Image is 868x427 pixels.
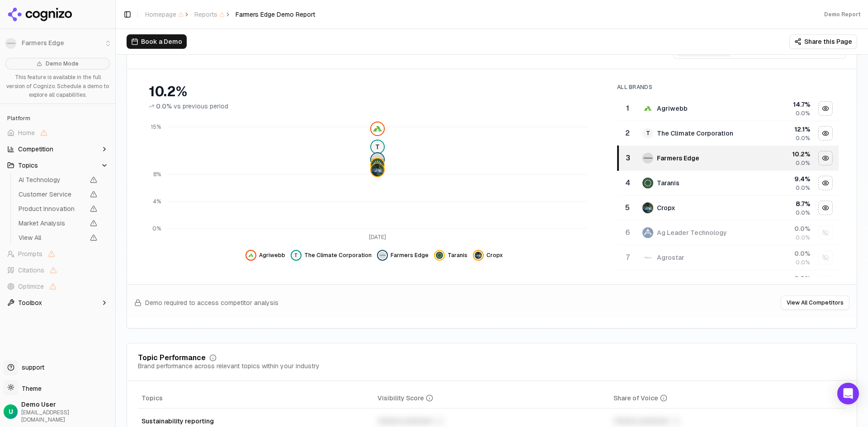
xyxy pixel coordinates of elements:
[818,225,833,240] button: Show ag leader technology data
[618,146,839,171] tr: 3farmers edgeFarmers Edge10.2%0.0%Hide farmers edge data
[292,252,300,259] span: T
[753,249,810,258] div: 0.0 %
[753,199,810,208] div: 8.7 %
[753,150,810,159] div: 10.2 %
[657,178,679,188] div: Taranis
[138,354,206,361] div: Topic Performance
[657,104,688,113] div: Agriwebb
[753,224,810,233] div: 0.0 %
[21,409,112,423] span: [EMAIL_ADDRESS][DOMAIN_NAME]
[4,158,112,173] button: Topics
[753,100,810,109] div: 14.7 %
[18,282,44,291] span: Optimize
[642,103,653,114] img: agriwebb
[369,234,386,241] tspan: [DATE]
[475,252,482,259] img: cropx
[434,250,467,261] button: Hide taranis data
[374,388,610,408] th: visibilityScore
[371,122,384,135] img: agriwebb
[46,60,79,67] span: Demo Mode
[642,153,653,164] img: farmers edge
[138,388,374,408] th: Topics
[622,103,633,114] div: 1
[391,252,429,259] span: Farmers Edge
[642,202,653,213] img: cropx
[18,266,44,275] span: Citations
[151,124,161,131] tspan: 15%
[618,96,839,121] tr: 1agriwebbAgriwebb14.7%0.0%Hide agriwebb data
[818,201,833,215] button: Hide cropx data
[18,161,38,170] span: Topics
[259,252,285,259] span: Agriwebb
[436,252,443,259] img: taranis
[618,171,839,196] tr: 4taranisTaranis9.4%0.0%Hide taranis data
[245,250,285,261] button: Hide agriwebb data
[153,198,161,206] tspan: 4%
[486,252,503,259] span: Cropx
[371,141,384,153] span: T
[18,249,42,258] span: Prompts
[127,34,187,49] button: Book a Demo
[618,270,839,295] tr: 0.0%Show conservis data
[377,416,606,427] div: Unlock premium
[781,296,849,310] button: View All Competitors
[142,417,370,426] div: Sustainability reporting
[18,385,42,393] span: Theme
[753,125,810,134] div: 12.1 %
[796,209,810,216] span: 0.0%
[796,110,810,117] span: 0.0%
[153,171,161,178] tspan: 8%
[818,176,833,190] button: Hide taranis data
[18,298,42,307] span: Toolbox
[610,388,846,408] th: shareOfVoice
[18,363,44,372] span: support
[19,204,85,213] span: Product Innovation
[622,202,633,213] div: 5
[19,175,85,184] span: AI Technology
[618,245,839,270] tr: 7agrostarAgrostar0.0%0.0%Show agrostar data
[247,252,255,259] img: agriwebb
[4,111,112,126] div: Platform
[642,178,653,188] img: taranis
[753,174,810,183] div: 9.4 %
[304,252,372,259] span: The Climate Corporation
[448,252,467,259] span: Taranis
[291,250,372,261] button: Hide the climate corporation data
[4,142,112,156] button: Competition
[796,160,810,167] span: 0.0%
[149,84,599,100] div: 10.2%
[152,225,161,233] tspan: 0%
[818,275,833,290] button: Show conservis data
[657,129,733,138] div: The Climate Corporation
[138,361,320,371] div: Brand performance across relevant topics within your industry
[145,298,278,307] span: Demo required to access competitor analysis
[622,252,633,263] div: 7
[371,153,384,166] img: farmers edge
[818,126,833,141] button: Hide the climate corporation data
[622,227,633,238] div: 6
[796,259,810,266] span: 0.0%
[5,73,110,100] p: This feature is available in the full version of Cognizo. Schedule a demo to explore all capabili...
[379,252,386,259] img: farmers edge
[789,34,857,49] button: Share this Page
[796,135,810,142] span: 0.0%
[613,394,667,403] div: Share of Voice
[618,121,839,146] tr: 2TThe Climate Corporation12.1%0.0%Hide the climate corporation data
[837,383,859,404] div: Open Intercom Messenger
[18,145,53,154] span: Competition
[618,196,839,221] tr: 5cropxCropx8.7%0.0%Hide cropx data
[818,151,833,165] button: Hide farmers edge data
[818,250,833,265] button: Show agrostar data
[18,128,35,137] span: Home
[236,10,315,19] span: Farmers Edge Demo Report
[19,219,85,228] span: Market Analysis
[753,274,810,283] div: 0.0 %
[145,10,315,19] nav: breadcrumb
[19,233,85,242] span: View All
[377,250,429,261] button: Hide farmers edge data
[824,11,861,18] div: Demo Report
[657,228,727,237] div: Ag Leader Technology
[796,234,810,241] span: 0.0%
[642,252,653,263] img: agrostar
[796,184,810,192] span: 0.0%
